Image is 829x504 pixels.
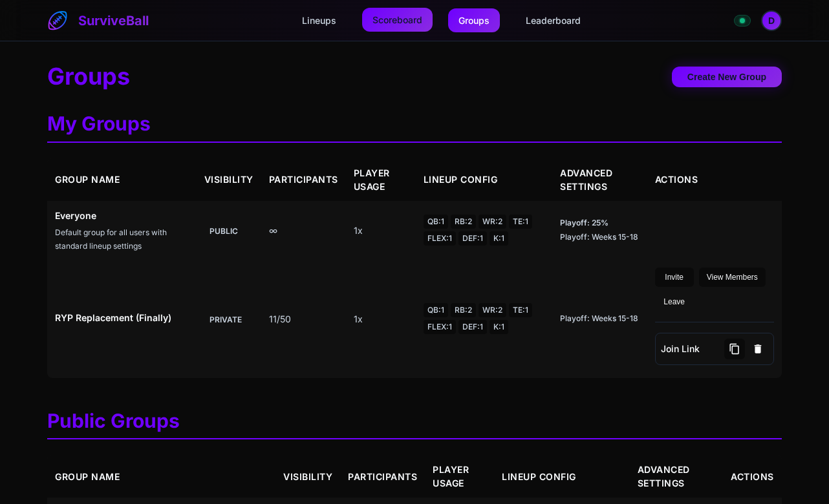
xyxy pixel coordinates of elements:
span: RB: 2 [451,303,476,317]
a: SurviveBall [47,10,149,31]
h2: Public Groups [47,409,782,440]
div: Playoff: Weeks 15-18 [560,313,639,324]
button: Create New Group [672,67,782,87]
span: QB: 1 [424,215,448,229]
span: WR: 2 [479,303,506,317]
th: Advanced Settings [552,158,647,201]
img: SurviveBall [47,10,68,31]
a: Groups [448,8,500,32]
span: DEF: 1 [458,231,487,246]
th: Lineup Config [416,158,553,201]
h1: Groups [47,62,130,91]
span: Join Link [661,342,700,355]
span: TE: 1 [509,215,532,229]
button: View Members [699,268,766,287]
button: content_copy [724,339,745,359]
span: K: 1 [490,231,508,246]
div: Playoff: Weeks 15-18 [560,231,639,243]
th: Group Name [47,455,275,498]
span: content_copy [729,343,740,355]
a: Scoreboard [362,8,433,32]
span: RB: 2 [451,215,476,229]
span: QB: 1 [424,303,448,317]
td: ∞ [261,201,346,260]
th: Lineup Config [494,455,629,498]
th: Visibility [197,158,261,201]
span: FLEX: 1 [424,320,456,334]
button: Open profile menu [761,10,782,31]
th: Player Usage [425,455,494,498]
span: public [204,224,243,238]
td: 11/50 [261,260,346,378]
th: Group Name [47,158,197,201]
button: delete [748,339,768,359]
span: WR: 2 [479,215,506,229]
th: Advanced Settings [630,455,724,498]
span: TE: 1 [509,303,532,317]
th: Actions [723,455,782,498]
span: FLEX: 1 [424,231,456,246]
button: Invite [655,268,694,287]
th: Actions [647,158,782,201]
strong: Everyone [55,209,189,222]
strong: RYP Replacement (Finally) [55,311,189,324]
span: K: 1 [490,320,508,334]
span: Default group for all users with standard lineup settings [55,227,167,251]
h2: My Groups [47,112,782,143]
span: delete [752,343,764,355]
th: Participants [340,455,425,498]
a: Leaderboard [515,8,591,32]
td: 1 x [346,201,416,260]
span: DEF: 1 [458,320,487,334]
span: Playoff: 25 % [560,217,639,229]
a: Lineups [292,8,347,32]
th: Participants [261,158,346,201]
th: Player Usage [346,158,416,201]
span: private [204,312,247,327]
button: Leave [655,292,694,311]
td: 1 x [346,260,416,378]
th: Visibility [275,455,340,498]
